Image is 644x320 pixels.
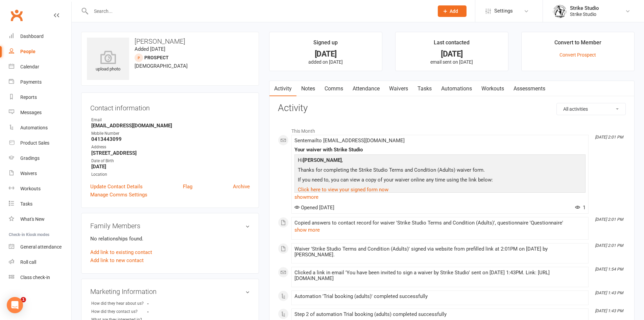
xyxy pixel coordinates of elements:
[276,59,376,65] p: added on [DATE]
[91,164,250,170] strong: [DATE]
[298,187,388,193] a: Click here to view your signed form now
[434,38,470,50] div: Last contacted
[575,205,586,211] span: 1
[9,90,71,105] a: Reports
[402,50,502,58] div: [DATE]
[9,166,71,181] a: Waivers
[91,158,250,164] div: Date of Birth
[90,235,250,243] p: No relationships found.
[303,157,342,163] strong: [PERSON_NAME]
[294,226,320,234] button: show more
[9,44,71,59] a: People
[20,94,37,100] div: Reports
[595,267,623,272] i: [DATE] 1:54 PM
[595,308,623,313] i: [DATE] 1:43 PM
[477,81,509,97] a: Workouts
[233,183,250,191] a: Archive
[135,63,188,69] span: [DEMOGRAPHIC_DATA]
[294,312,586,317] div: Step 2 of automation Trial booking (adults) completed successfully
[9,270,71,285] a: Class kiosk mode
[20,34,44,39] div: Dashboard
[147,309,186,314] strong: -
[91,130,250,137] div: Mobile Number
[89,6,429,16] input: Search...
[20,186,41,191] div: Workouts
[20,244,62,250] div: General attendance
[9,135,71,151] a: Product Sales
[595,243,623,248] i: [DATE] 2:01 PM
[91,117,250,123] div: Email
[553,4,567,18] img: thumb_image1723780799.png
[509,81,550,97] a: Assessments
[20,201,32,207] div: Tasks
[570,11,599,17] div: Strike Studio
[90,183,143,191] a: Update Contact Details
[9,212,71,227] a: What's New
[87,38,253,45] h3: [PERSON_NAME]
[554,38,601,50] div: Convert to Member
[91,144,250,150] div: Address
[91,150,250,156] strong: [STREET_ADDRESS]
[296,156,584,166] p: Hi ,
[348,81,384,97] a: Attendance
[20,49,35,54] div: People
[276,50,376,58] div: [DATE]
[9,120,71,135] a: Automations
[9,255,71,270] a: Roll call
[559,52,596,58] a: Convert Prospect
[9,29,71,44] a: Dashboard
[570,5,599,11] div: Strike Studio
[450,8,458,14] span: Add
[595,217,623,222] i: [DATE] 2:01 PM
[135,46,165,52] time: Added [DATE]
[144,55,169,60] snap: prospect
[20,275,50,280] div: Class check-in
[9,74,71,90] a: Payments
[90,102,250,112] h3: Contact information
[595,291,623,295] i: [DATE] 1:43 PM
[90,248,152,256] a: Add link to existing contact
[21,297,26,302] span: 1
[294,147,586,153] div: Your waiver with Strike Studio
[413,81,436,97] a: Tasks
[9,151,71,166] a: Gradings
[494,3,513,19] span: Settings
[294,220,586,226] div: Copied answers to contact record for waiver 'Strike Studio Terms and Condition (Adults)', questio...
[438,5,467,17] button: Add
[9,105,71,120] a: Messages
[384,81,413,97] a: Waivers
[183,183,192,191] a: Flag
[294,205,334,211] span: Opened [DATE]
[294,137,405,144] span: Sent email to [EMAIL_ADDRESS][DOMAIN_NAME]
[91,123,250,129] strong: [EMAIL_ADDRESS][DOMAIN_NAME]
[595,135,623,140] i: [DATE] 2:01 PM
[91,308,147,315] div: How did they contact us?
[269,81,296,97] a: Activity
[7,297,23,313] div: Open Intercom Messenger
[20,125,48,130] div: Automations
[20,110,42,115] div: Messages
[9,196,71,212] a: Tasks
[20,155,40,161] div: Gradings
[20,64,39,69] div: Calendar
[20,140,49,146] div: Product Sales
[87,50,129,73] div: upload photo
[90,256,144,264] a: Add link to new contact
[8,7,25,24] a: Clubworx
[278,124,626,135] li: This Month
[294,192,586,202] a: show more
[296,176,584,186] p: If you need to, you can view a copy of your waiver online any time using the link below:
[9,59,71,74] a: Calendar
[9,181,71,196] a: Workouts
[294,270,586,281] div: Clicked a link in email 'You have been invited to sign a waiver by Strike Studio' sent on [DATE] ...
[436,81,477,97] a: Automations
[296,166,584,176] p: Thanks for completing the Strike Studio Terms and Condition (Adults) waiver form.
[402,59,502,65] p: email sent on [DATE]
[147,301,186,306] strong: -
[90,288,250,295] h3: Marketing Information
[9,239,71,255] a: General attendance kiosk mode
[91,300,147,307] div: How did they hear about us?
[278,103,626,113] h3: Activity
[90,222,250,230] h3: Family Members
[296,81,320,97] a: Notes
